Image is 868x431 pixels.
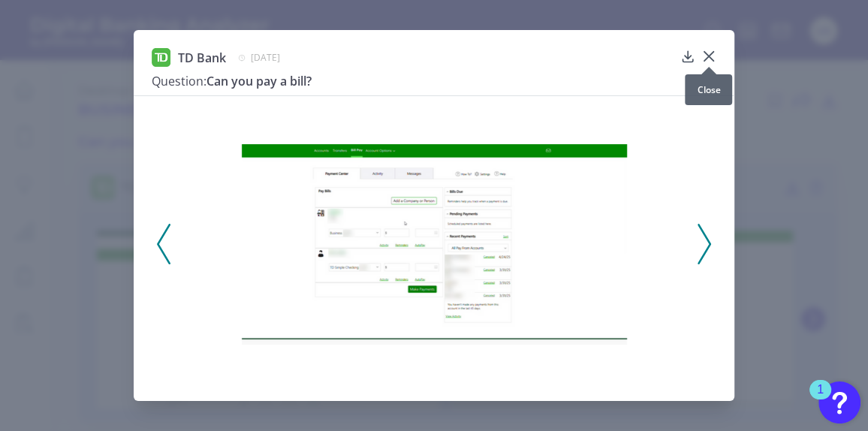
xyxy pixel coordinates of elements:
button: Open Resource Center, 1 new notification [818,381,860,423]
h3: Can you pay a bill? [152,73,674,89]
div: Close [685,74,732,105]
span: Question: [152,73,206,89]
div: 1 [817,390,824,409]
span: [DATE] [251,51,280,64]
span: TD Bank [178,50,226,66]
